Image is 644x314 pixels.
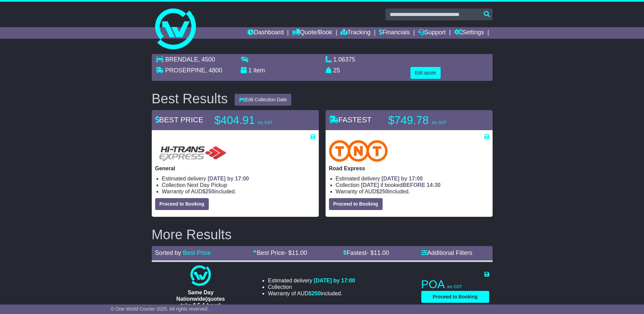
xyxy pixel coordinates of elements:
[190,265,211,286] img: One World Courier: Same Day Nationwide(quotes take 0.5-1 hour)
[268,277,355,284] li: Estimated delivery
[329,198,383,210] button: Proceed to Booking
[152,227,493,242] h2: More Results
[329,116,372,124] span: FASTEST
[314,278,355,283] span: [DATE] by 17:00
[208,176,249,181] span: [DATE] by 17:00
[111,306,209,312] span: © One World Courier 2025. All rights reserved.
[162,188,315,195] li: Warranty of AUD included.
[454,27,484,39] a: Settings
[341,27,370,39] a: Tracking
[258,120,273,125] span: inc GST
[388,114,473,127] p: $749.78
[155,140,229,162] img: HiTrans (Machship): General
[421,278,489,291] p: POA
[155,198,209,210] button: Proceed to Booking
[333,67,340,74] span: 25
[183,249,211,256] a: Best Price
[249,67,252,74] span: 1
[162,175,315,182] li: Estimated delivery
[427,182,441,188] span: 14:30
[284,249,307,256] span: - $
[198,56,215,63] span: , 4500
[418,27,446,39] a: Support
[421,249,473,256] a: Additional Filters
[333,56,355,63] span: 1.06375
[292,27,332,39] a: Quote/Book
[254,67,265,74] span: item
[205,189,215,194] span: 250
[155,249,181,256] span: Sorted by
[421,291,489,303] button: Proceed to Booking
[215,114,299,127] p: $404.91
[165,67,205,74] span: PROSERPINE
[253,249,307,256] a: Best Price- $11.00
[447,284,462,289] span: inc GST
[309,291,321,296] span: $
[336,175,489,182] li: Estimated delivery
[410,67,441,79] button: Edit quote
[336,188,489,195] li: Warranty of AUD included.
[292,249,307,256] span: 11.00
[155,165,315,172] p: General
[155,116,203,124] span: BEST PRICE
[361,182,379,188] span: [DATE]
[148,91,232,106] div: Best Results
[374,249,389,256] span: 11.00
[379,189,388,194] span: 250
[162,182,315,188] li: Collection
[432,120,446,125] span: inc GST
[202,189,215,194] span: $
[343,249,389,256] a: Fastest- $11.00
[205,67,222,74] span: , 4800
[268,290,355,297] li: Warranty of AUD included.
[329,140,388,162] img: TNT Domestic: Road Express
[361,182,440,188] span: if booked
[376,189,388,194] span: $
[329,165,489,172] p: Road Express
[382,176,423,181] span: [DATE] by 17:00
[247,27,284,39] a: Dashboard
[268,284,355,290] li: Collection
[235,94,291,106] button: Edit Collection Date
[403,182,425,188] span: BEFORE
[379,27,410,39] a: Financials
[165,56,198,63] span: BRENDALE
[187,182,227,188] span: Next Day Pickup
[176,290,225,308] span: Same Day Nationwide(quotes take 0.5-1 hour)
[367,249,389,256] span: - $
[312,291,321,296] span: 250
[336,182,489,188] li: Collection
